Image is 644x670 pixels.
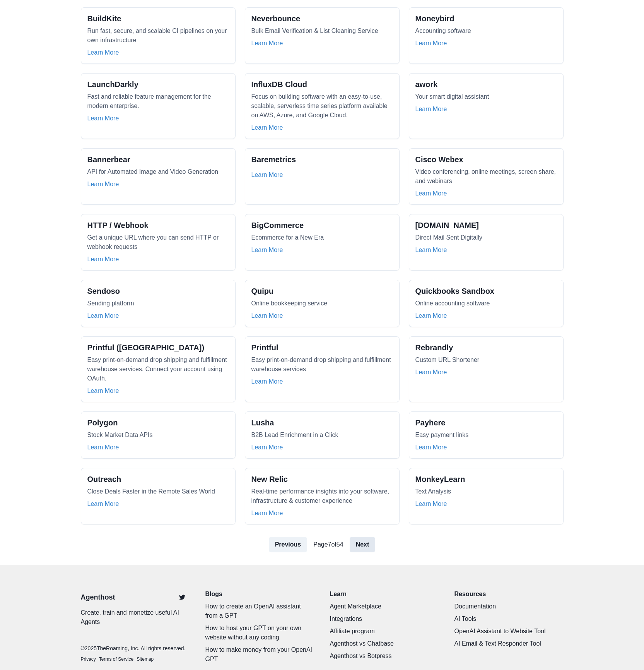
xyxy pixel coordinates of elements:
a: Learn More [415,105,447,114]
p: Your smart digital assistant [415,92,489,101]
div: Palavras-chave [92,46,122,51]
img: tab_keywords_by_traffic_grey.svg [84,45,90,51]
h2: Lusha [251,418,274,427]
h2: awork [415,80,438,89]
a: Learn More [87,386,119,396]
a: AI Email & Text Responder Tool [454,639,564,648]
h2: BigCommerce [251,221,304,230]
h2: [DOMAIN_NAME] [415,221,479,230]
a: Affiliate program [330,627,439,636]
a: AI Tools [454,614,564,624]
h2: BuildKite [87,14,121,23]
a: Agent Marketplace [330,602,439,611]
p: Video conferencing, online meetings, screen share, and webinars [415,167,557,186]
a: Terms of Service [99,656,133,663]
a: Learn More [251,39,283,48]
h2: Outreach [87,475,121,484]
h2: New Relic [251,475,288,484]
p: Easy print-on-demand drop shipping and fulfillment warehouse services [251,355,393,374]
p: Easy payment links [415,430,469,440]
a: Learn More [87,311,119,320]
a: Blogs [205,589,314,599]
a: Documentation [454,602,564,611]
h2: Polygon [87,418,118,427]
h2: Bannerbear [87,155,130,164]
div: Domínio [41,46,59,51]
a: Learn More [415,499,447,509]
p: Fast and reliable feature management for the modern enterprise. [87,92,229,111]
img: website_grey.svg [12,20,19,26]
a: OpenAI Assistant to Website Tool [454,627,564,636]
a: Agenthost vs Chatbase [330,639,439,648]
img: tab_domain_overview_orange.svg [32,45,39,51]
p: Online accounting software [415,299,490,308]
a: Learn More [87,255,119,264]
div: [PERSON_NAME]: [URL] [20,20,80,26]
div: v 4.0.25 [22,12,38,19]
p: Stock Market Data APIs [87,430,153,440]
p: Run fast, secure, and scalable CI pipelines on your own infrastructure [87,26,229,45]
a: Next [350,537,376,552]
p: Learn [330,589,439,599]
a: Previous [269,537,307,552]
p: Create, train and monetize useful AI Agents [81,608,190,627]
a: Learn More [87,48,119,57]
a: Twitter [174,589,190,605]
a: Learn More [415,39,447,48]
h2: Moneybird [415,14,454,23]
h2: MonkeyLearn [415,475,465,484]
h2: Neverbounce [251,14,301,23]
p: API for Automated Image and Video Generation [87,167,219,176]
h2: Cisco Webex [415,155,463,164]
p: Accounting software [415,26,471,36]
h2: Printful ([GEOGRAPHIC_DATA]) [87,343,205,352]
h2: HTTP / Webhook [87,221,149,230]
a: Learn More [87,499,119,509]
a: How to host your GPT on your own website without any coding [205,624,314,642]
h2: Payhere [415,418,446,427]
h2: Baremetrics [251,155,296,164]
a: Learn More [251,377,283,386]
p: Text Analysis [415,487,451,496]
h2: LaunchDarkly [87,80,138,89]
a: Learn More [415,311,447,320]
p: Sending platform [87,299,134,308]
a: Learn More [87,114,119,123]
a: Privacy [81,656,96,663]
a: Agenthost vs Botpress [330,651,439,661]
a: Learn More [251,509,283,518]
a: Learn More [87,443,119,452]
p: Direct Mail Sent Digitally [415,233,482,242]
h2: Quipu [251,286,274,296]
a: Learn More [251,123,283,132]
img: logo_orange.svg [12,12,19,19]
p: Bulk Email Verification & List Cleaning Service [251,26,378,36]
h2: Sendoso [87,286,120,296]
p: Focus on building software with an easy-to-use, scalable, serverless time series platform availab... [251,92,393,120]
p: Ecommerce for a New Era [251,233,324,242]
p: Easy print-on-demand drop shipping and fulfillment warehouse services. Connect your account using... [87,355,229,383]
a: Agenthost [81,592,115,603]
h2: InfluxDB Cloud [251,80,307,89]
p: Close Deals Faster in the Remote Sales World [87,487,215,496]
a: How to create an OpenAI assistant from a GPT [205,602,314,620]
a: Learn More [251,245,283,255]
a: Learn More [87,180,119,189]
h2: Rebrandly [415,343,453,352]
a: Learn More [251,443,283,452]
a: Learn More [251,170,283,180]
h2: Printful [251,343,278,352]
a: How to make money from your OpenAI GPT [205,645,314,664]
p: Page 7 of 54 [313,540,343,549]
a: Sitemap [137,656,154,663]
h2: Quickbooks Sandbox [415,286,494,296]
a: Learn More [415,443,447,452]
